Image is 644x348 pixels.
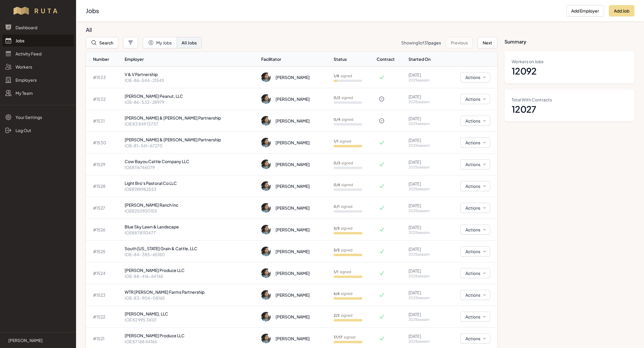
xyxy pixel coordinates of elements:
[334,270,338,274] b: 1 / 1
[331,52,377,66] th: Status
[334,270,351,274] p: signed
[408,202,440,208] p: [DATE]
[408,165,440,170] p: 2025 season
[275,270,310,276] div: [PERSON_NAME]
[122,52,259,66] th: Employer
[460,333,490,344] button: Actions
[125,93,257,99] p: [PERSON_NAME] Peanut, LLC
[86,26,493,33] h3: All
[408,100,440,104] p: 2025 season
[125,230,257,236] p: IOE8878110477
[460,94,490,104] button: Actions
[86,88,122,110] td: # 1532
[275,248,310,254] div: [PERSON_NAME]
[334,313,340,318] b: 2 / 2
[275,161,310,167] div: [PERSON_NAME]
[460,203,490,213] button: Actions
[125,208,257,214] p: IOE8250920155
[408,187,440,191] p: 2025 season
[259,52,331,66] th: Facilitator
[125,77,257,83] p: IOE-86-544-21545
[125,317,257,323] p: IOE 82 995 36121
[2,111,74,123] a: Your Settings
[5,337,71,343] a: [PERSON_NAME]
[125,71,257,77] p: V & V Partnership
[408,274,440,279] p: 2025 season
[408,252,440,257] p: 2025 season
[86,132,122,154] td: # 1530
[2,48,74,60] a: Activity Feed
[334,335,343,339] b: 17 / 17
[334,182,340,187] b: 0 / 6
[334,335,355,340] p: signed
[275,292,310,298] div: [PERSON_NAME]
[408,137,440,143] p: [DATE]
[446,37,473,48] button: Previous
[125,137,257,143] p: [PERSON_NAME] & [PERSON_NAME] Partnership
[275,74,310,80] div: [PERSON_NAME]
[478,37,497,48] button: Next
[334,204,340,209] b: 0 / 1
[512,104,627,115] dd: 12027
[418,40,420,45] span: 1
[460,268,490,278] button: Actions
[408,159,440,165] p: [DATE]
[86,66,122,88] td: # 1533
[460,137,490,148] button: Actions
[125,267,257,273] p: [PERSON_NAME] Produce LLC
[125,273,257,279] p: IOE-88-416-64765
[376,52,406,66] th: Contract
[86,52,122,66] th: Number
[125,143,257,149] p: IOE-81-561-67270
[334,117,353,122] p: signed
[334,248,340,252] b: 5 / 5
[609,5,634,16] button: Add Job
[334,226,352,231] p: signed
[566,5,604,16] button: Add Employer
[334,161,340,165] b: 0 / 3
[275,314,310,320] div: [PERSON_NAME]
[401,40,441,46] p: Showing of
[275,118,310,124] div: [PERSON_NAME]
[334,204,352,209] p: signed
[125,295,257,301] p: IOE-83-904-08165
[460,116,490,126] button: Actions
[334,248,352,253] p: signed
[334,117,340,122] b: 0 / 4
[86,110,122,132] td: # 1531
[2,74,74,86] a: Employers
[408,78,440,83] p: 2025 season
[406,52,442,66] th: Started On
[334,95,353,100] p: signed
[424,40,441,45] span: 31 pages
[86,37,118,48] button: Search
[408,246,440,252] p: [DATE]
[275,335,310,341] div: [PERSON_NAME]
[512,58,627,64] dt: Workers on Jobs
[460,181,490,191] button: Actions
[86,219,122,241] td: # 1526
[125,289,257,295] p: WTR [PERSON_NAME] Farms Partnership
[460,159,490,169] button: Actions
[408,268,440,274] p: [DATE]
[275,227,310,233] div: [PERSON_NAME]
[408,317,440,322] p: 2025 season
[125,186,257,192] p: IOE8198982553
[125,338,257,344] p: IOE 87 168 44165
[2,21,74,33] a: Dashboard
[408,290,440,296] p: [DATE]
[86,306,122,328] td: # 1522
[2,35,74,47] a: Jobs
[143,37,177,48] button: My Jobs
[408,72,440,78] p: [DATE]
[401,37,497,48] nav: Pagination
[408,311,440,317] p: [DATE]
[125,99,257,105] p: IOE-86-532-28979
[275,205,310,211] div: [PERSON_NAME]
[408,333,440,339] p: [DATE]
[408,224,440,230] p: [DATE]
[334,161,353,166] p: signed
[125,180,257,186] p: Light Bro's Pastoral Co LLC
[408,94,440,100] p: [DATE]
[275,183,310,189] div: [PERSON_NAME]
